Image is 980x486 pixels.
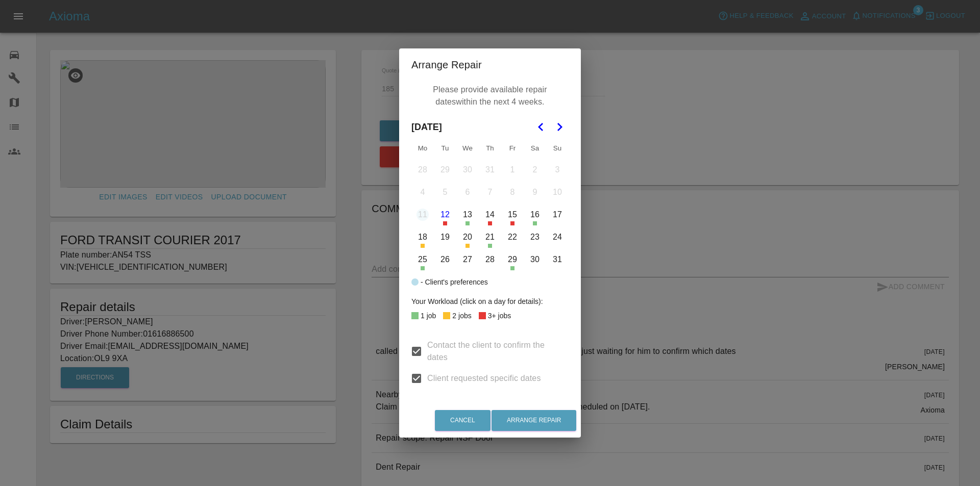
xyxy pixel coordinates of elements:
[546,138,569,159] th: Sunday
[452,310,471,322] div: 2 jobs
[457,249,478,270] button: Wednesday, August 27th, 2025
[416,81,563,111] p: Please provide available repair dates within the next 4 weeks.
[524,182,546,203] button: Saturday, August 9th, 2025
[457,226,478,248] button: Wednesday, August 20th, 2025
[434,159,456,181] button: Tuesday, July 29th, 2025
[502,182,523,203] button: Friday, August 8th, 2025
[479,249,501,270] button: Thursday, August 28th, 2025
[427,339,560,364] span: Contact the client to confirm the dates
[501,138,524,159] th: Friday
[479,182,501,203] button: Thursday, August 7th, 2025
[457,204,478,225] button: Wednesday, August 13th, 2025
[427,372,541,385] span: Client requested specific dates
[532,118,550,136] button: Go to the Previous Month
[434,138,456,159] th: Tuesday
[479,159,501,181] button: Thursday, July 31st, 2025
[502,226,523,248] button: Friday, August 22nd, 2025
[547,159,568,181] button: Sunday, August 3rd, 2025
[547,249,568,270] button: Sunday, August 31st, 2025
[547,182,568,203] button: Sunday, August 10th, 2025
[524,138,546,159] th: Saturday
[550,118,569,136] button: Go to the Next Month
[411,116,442,138] span: [DATE]
[492,410,576,431] button: Arrange Repair
[435,410,491,431] button: Cancel
[457,159,478,181] button: Wednesday, July 30th, 2025
[524,249,546,270] button: Saturday, August 30th, 2025
[456,138,479,159] th: Wednesday
[502,159,523,181] button: Friday, August 1st, 2025
[434,182,456,203] button: Tuesday, August 5th, 2025
[411,138,569,271] table: August 2025
[412,249,433,270] button: Monday, August 25th, 2025
[524,159,546,181] button: Saturday, August 2nd, 2025
[411,295,569,308] div: Your Workload (click on a day for details):
[412,226,433,248] button: Monday, August 18th, 2025
[502,204,523,225] button: Friday, August 15th, 2025
[434,204,456,225] button: Today, Tuesday, August 12th, 2025
[421,276,488,288] div: - Client's preferences
[479,226,501,248] button: Thursday, August 21st, 2025
[457,182,478,203] button: Wednesday, August 6th, 2025
[502,249,523,270] button: Friday, August 29th, 2025
[547,226,568,248] button: Sunday, August 24th, 2025
[479,138,501,159] th: Thursday
[434,249,456,270] button: Tuesday, August 26th, 2025
[412,182,433,203] button: Monday, August 4th, 2025
[434,226,456,248] button: Tuesday, August 19th, 2025
[524,226,546,248] button: Saturday, August 23rd, 2025
[524,204,546,225] button: Saturday, August 16th, 2025
[488,310,511,322] div: 3+ jobs
[547,204,568,225] button: Sunday, August 17th, 2025
[411,138,434,159] th: Monday
[399,48,581,81] h2: Arrange Repair
[479,204,501,225] button: Thursday, August 14th, 2025
[412,204,433,225] button: Monday, August 11th, 2025
[421,310,436,322] div: 1 job
[412,159,433,181] button: Monday, July 28th, 2025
